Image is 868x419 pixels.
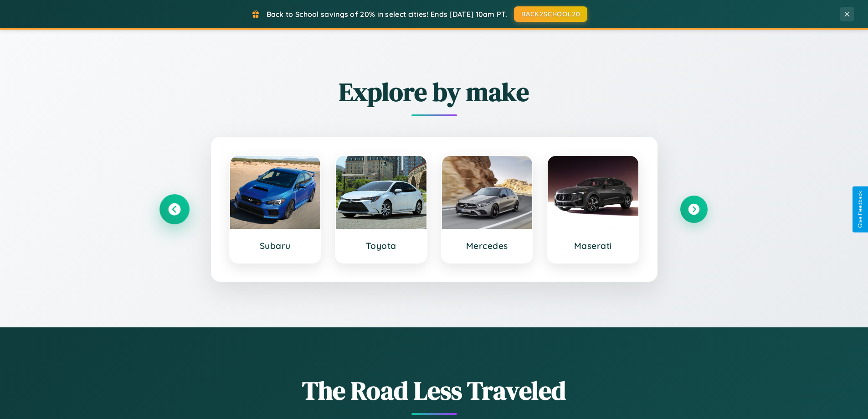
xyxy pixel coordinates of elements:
[161,373,708,408] h1: The Road Less Traveled
[239,240,312,251] h3: Subaru
[451,240,524,251] h3: Mercedes
[267,10,507,19] span: Back to School savings of 20% in select cities! Ends [DATE] 10am PT.
[345,240,417,251] h3: Toyota
[514,6,587,22] button: BACK2SCHOOL20
[557,240,629,251] h3: Maserati
[161,74,708,109] h2: Explore by make
[857,191,863,228] div: Give Feedback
